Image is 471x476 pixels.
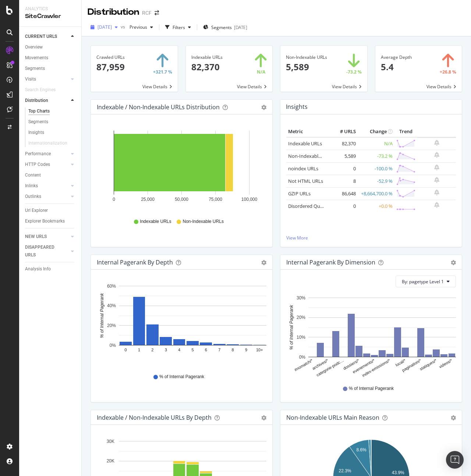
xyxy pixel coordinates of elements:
a: Url Explorer [25,207,76,214]
text: 8 [232,348,234,352]
a: Content [25,171,76,179]
a: DISAPPEARED URLS [25,244,69,259]
td: 82,370 [328,137,358,150]
span: Previous [127,24,147,30]
text: 2 [151,348,153,352]
a: Movements [25,54,76,62]
div: Internal Pagerank By Dimension [286,259,375,266]
text: 40% [107,303,116,309]
div: Segments [25,65,45,72]
a: Segments [28,118,76,126]
svg: A chart. [97,126,266,212]
div: Top Charts [28,107,50,115]
span: Indexable URLs [140,219,171,225]
text: 20% [107,323,116,328]
div: bell-plus [434,164,439,170]
th: Trend [394,126,417,137]
td: +0.0 % [358,200,394,212]
a: View More [286,235,456,241]
text: 6 [205,348,207,352]
div: RCF [142,9,152,17]
div: DISAPPEARED URLS [25,244,62,259]
div: arrow-right-arrow-left [155,10,159,15]
div: bell-plus [434,152,439,158]
td: 5,589 [328,150,358,162]
button: Previous [127,21,156,33]
td: 8 [328,175,358,187]
td: +8,664,700.0 % [358,187,394,200]
div: Movements [25,54,48,62]
div: bell-plus [434,177,439,183]
a: NEW URLS [25,233,69,241]
text: index-emissions/* [361,358,391,378]
div: Internationalization [28,139,67,147]
text: 30K [107,439,114,444]
a: Outlinks [25,193,69,200]
a: Non-Indexable URLs [288,153,333,159]
div: Inlinks [25,182,38,190]
td: -52.9 % [358,175,394,187]
button: [DATE] [88,21,121,33]
div: Indexable / Non-Indexable URLs by Depth [97,414,212,421]
a: Distribution [25,97,69,104]
span: Segments [211,24,232,31]
a: Explorer Bookmarks [25,217,76,225]
button: Segments[DATE] [200,21,250,33]
a: Insights [28,129,76,136]
text: 43.9% [392,470,404,475]
div: Url Explorer [25,207,48,214]
text: 0 [125,348,127,352]
text: 10+ [256,348,263,352]
text: 75,000 [209,197,222,202]
text: 8.6% [356,447,366,452]
td: -73.2 % [358,150,394,162]
text: % of Internal Pagerank [99,293,105,338]
div: Internal Pagerank by Depth [97,259,173,266]
td: 86,648 [328,187,358,200]
div: Explorer Bookmarks [25,217,65,225]
svg: A chart. [286,293,456,379]
text: 0% [299,355,306,360]
text: 50,000 [175,197,188,202]
a: Indexable URLs [288,140,322,147]
a: Inlinks [25,182,69,190]
text: videos/* [438,358,453,369]
div: gear [451,415,456,420]
text: 0 [113,197,115,202]
td: N/A [358,137,394,150]
th: Metric [286,126,328,137]
text: evenements/* [352,358,376,374]
div: Analytics [25,6,75,12]
text: archives/* [311,358,329,371]
a: Analysis Info [25,265,76,273]
div: Distribution [25,97,48,104]
div: NEW URLS [25,233,47,241]
div: gear [261,415,266,420]
div: Distribution [88,6,139,18]
div: A chart. [97,281,266,367]
span: By: pagetype Level 1 [402,278,444,285]
div: bell-plus [434,140,439,146]
div: Overview [25,43,43,51]
div: CURRENT URLS [25,33,57,40]
th: Change [358,126,394,137]
a: Search Engines [25,86,63,94]
a: Top Charts [28,107,76,115]
div: Search Engines [25,86,56,94]
a: Overview [25,43,76,51]
span: % of Internal Pagerank [349,386,394,392]
div: Non-Indexable URLs Main Reason [286,414,379,421]
text: 7 [218,348,220,352]
div: [DATE] [234,24,247,31]
span: Non-Indexable URLs [183,219,223,225]
div: HTTP Codes [25,161,50,168]
text: #nomatch/* [294,358,314,372]
div: Visits [25,75,36,83]
button: Filters [162,21,194,33]
a: CURRENT URLS [25,33,69,40]
a: Visits [25,75,69,83]
div: Open Intercom Messenger [446,451,464,469]
span: % of Internal Pagerank [159,374,204,380]
span: 2025 Sep. 20th [98,24,112,30]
